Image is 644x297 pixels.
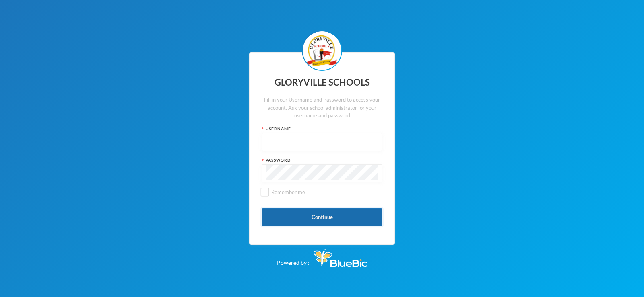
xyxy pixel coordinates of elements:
span: Remember me [268,189,308,195]
div: GLORYVILLE SCHOOLS [262,75,382,90]
button: Continue [262,208,382,226]
div: Password [262,157,382,163]
img: Bluebic [314,249,367,267]
div: Username [262,126,382,132]
div: Fill in your Username and Password to access your account. Ask your school administrator for your... [262,96,382,120]
div: Powered by : [277,245,367,267]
